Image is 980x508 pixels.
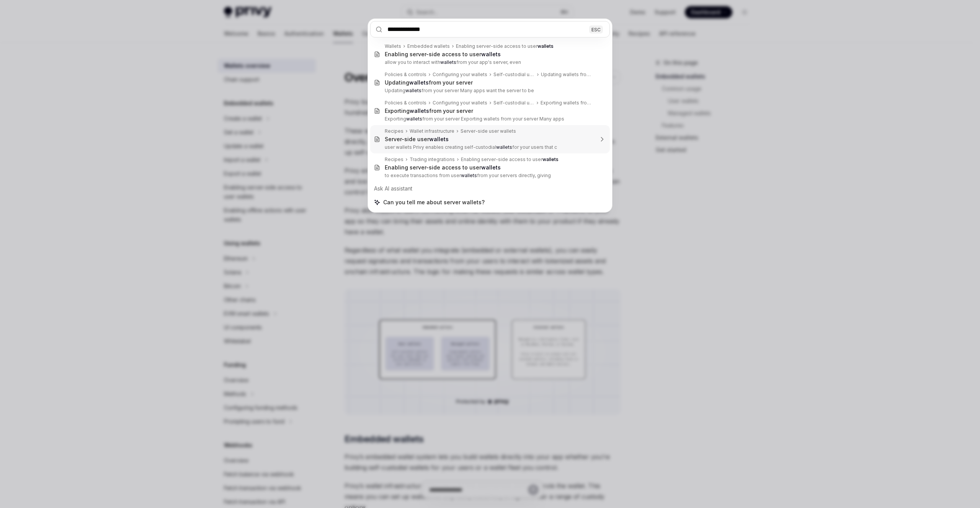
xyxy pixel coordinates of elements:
[407,43,450,49] div: Embedded wallets
[406,116,422,122] b: wallets
[537,43,554,49] b: wallets
[496,144,512,150] b: wallets
[409,79,429,86] b: wallets
[461,156,559,163] div: Enabling server-side access to user
[383,199,485,206] span: Can you tell me about server wallets?
[385,59,594,65] p: allow you to interact with from your app's server, even
[456,43,554,49] div: Enabling server-side access to user
[405,88,421,93] b: wallets
[493,72,535,78] div: Self-custodial user wallets
[385,144,594,150] p: user wallets Privy enables creating self-custodial for your users that c
[385,51,501,58] div: Enabling server-side access to user
[385,116,594,122] p: Exporting from your server Exporting wallets from your server Many apps
[385,88,594,94] p: Updating from your server Many apps want the server to be
[433,72,487,78] div: Configuring your wallets
[440,59,456,65] b: wallets
[589,25,603,33] div: ESC
[370,182,610,195] div: Ask AI assistant
[410,128,454,134] div: Wallet infrastructure
[461,173,477,178] b: wallets
[385,79,473,86] div: Updating from your server
[429,136,449,142] b: wallets
[385,128,403,134] div: Recipes
[410,156,455,163] div: Trading integrations
[385,107,473,114] div: Exporting from your server
[385,43,401,49] div: Wallets
[481,164,501,171] b: wallets
[385,173,594,179] p: to execute transactions from user from your servers directly, giving
[385,100,426,106] div: Policies & controls
[433,100,487,106] div: Configuring your wallets
[542,156,559,162] b: wallets
[385,164,501,171] div: Enabling server-side access to user
[541,72,594,78] div: Updating wallets from your server
[385,136,449,143] div: Server-side user
[481,51,501,57] b: wallets
[541,100,594,106] div: Exporting wallets from your server
[385,156,403,163] div: Recipes
[493,100,534,106] div: Self-custodial user wallets
[385,72,426,78] div: Policies & controls
[410,107,429,114] b: wallets
[461,128,516,134] div: Server-side user wallets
